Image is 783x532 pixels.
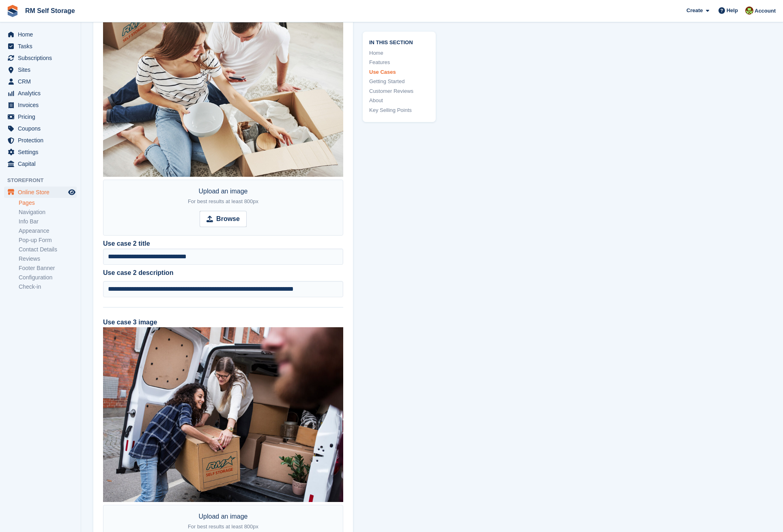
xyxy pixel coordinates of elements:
[188,198,258,204] span: For best results at least 800px
[745,6,753,15] img: Kameron Valleley
[4,88,77,99] a: menu
[18,123,67,134] span: Coupons
[18,52,67,64] span: Subscriptions
[19,208,77,216] a: Navigation
[4,158,77,169] a: menu
[22,4,78,17] a: RM Self Storage
[7,176,81,184] span: Storefront
[4,111,77,122] a: menu
[19,227,77,235] a: Appearance
[103,239,150,249] label: Use case 2 title
[18,41,67,52] span: Tasks
[369,68,429,76] a: Use Cases
[19,274,77,281] a: Configuration
[19,264,77,272] a: Footer Banner
[19,246,77,253] a: Contact Details
[188,187,258,206] div: Upload an image
[369,38,429,46] span: In this section
[727,6,738,15] span: Help
[6,5,19,17] img: stora-icon-8386f47178a22dfd0bd8f6a31ec36ba5ce8667c1dd55bd0f319d3a0aa187defe.svg
[103,2,343,177] img: RM-self-storage-for-moving-house.jpg
[369,77,429,86] a: Getting Started
[4,99,77,111] a: menu
[4,187,77,198] a: menu
[18,146,67,158] span: Settings
[4,123,77,134] a: menu
[4,64,77,75] a: menu
[18,99,67,111] span: Invoices
[188,512,258,531] div: Upload an image
[18,64,67,75] span: Sites
[4,76,77,87] a: menu
[19,236,77,244] a: Pop-up Form
[686,6,703,15] span: Create
[369,87,429,95] a: Customer Reviews
[67,187,77,197] a: Preview store
[755,7,776,15] span: Account
[4,146,77,158] a: menu
[18,29,67,40] span: Home
[369,97,429,105] a: About
[18,187,67,198] span: Online Store
[18,76,67,87] span: CRM
[200,211,247,227] input: Browse
[188,523,258,530] span: For best results at least 800px
[369,58,429,66] a: Features
[18,88,67,99] span: Analytics
[103,319,157,326] label: Use case 3 image
[19,199,77,207] a: Pages
[4,41,77,52] a: menu
[369,106,429,114] a: Key Selling Points
[4,52,77,64] a: menu
[4,29,77,40] a: menu
[216,214,240,224] strong: Browse
[18,111,67,122] span: Pricing
[19,283,77,291] a: Check-in
[103,268,343,278] label: Use case 2 description
[19,255,77,263] a: Reviews
[369,49,429,57] a: Home
[103,327,343,502] img: RM-self-storage-for-students.jpg
[18,158,67,169] span: Capital
[19,218,77,225] a: Info Bar
[18,135,67,146] span: Protection
[4,135,77,146] a: menu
